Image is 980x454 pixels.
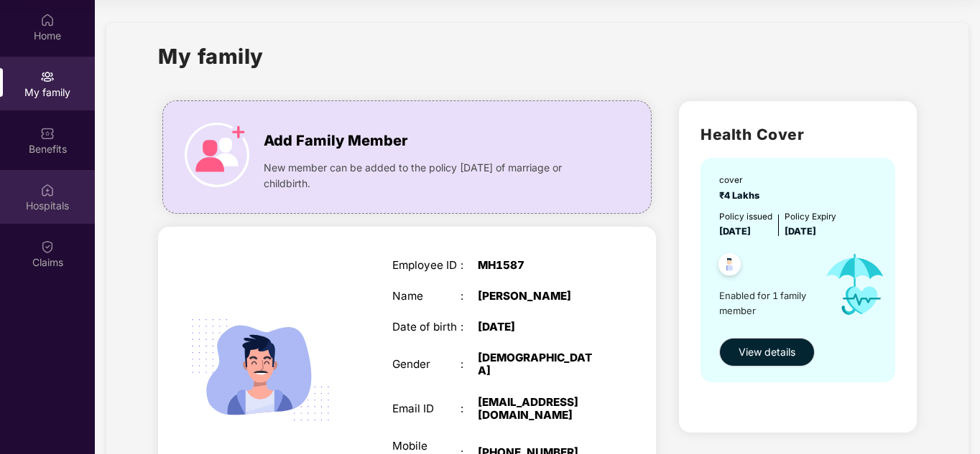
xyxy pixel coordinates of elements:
div: Policy issued [719,210,772,224]
img: svg+xml;base64,PHN2ZyBpZD0iSG9tZSIgeG1sbnM9Imh0dHA6Ly93d3cudzMub3JnLzIwMDAvc3ZnIiB3aWR0aD0iMjAiIG... [40,13,55,27]
img: icon [185,123,249,187]
span: Enabled for 1 family member [719,288,813,318]
div: cover [719,174,764,187]
img: svg+xml;base64,PHN2ZyBpZD0iQ2xhaW0iIHhtbG5zPSJodHRwOi8vd3d3LnczLm9yZy8yMDAwL3N2ZyIgd2lkdGg9IjIwIi... [40,240,55,254]
div: Date of birth [392,321,461,334]
span: ₹4 Lakhs [719,190,764,201]
div: [DEMOGRAPHIC_DATA] [478,351,598,377]
div: Gender [392,358,461,371]
img: svg+xml;base64,PHN2ZyB3aWR0aD0iMjAiIGhlaWdodD0iMjAiIHZpZXdCb3g9IjAgMCAyMCAyMCIgZmlsbD0ibm9uZSIgeG... [40,70,55,84]
img: svg+xml;base64,PHN2ZyB4bWxucz0iaHR0cDovL3d3dy53My5vcmcvMjAwMC9zdmciIHdpZHRoPSI0OC45NDMiIGhlaWdodD... [712,249,747,284]
span: Add Family Member [264,130,407,152]
div: Employee ID [392,259,461,272]
div: [PERSON_NAME] [478,290,598,303]
div: Email ID [392,402,461,415]
span: New member can be added to the policy [DATE] of marriage or childbirth. [264,160,597,191]
div: [DATE] [478,321,598,334]
span: [DATE] [719,226,751,237]
div: MH1587 [478,259,598,272]
h1: My family [158,40,264,72]
img: svg+xml;base64,PHN2ZyBpZD0iSG9zcGl0YWxzIiB4bWxucz0iaHR0cDovL3d3dy53My5vcmcvMjAwMC9zdmciIHdpZHRoPS... [40,183,55,197]
span: [DATE] [785,226,816,237]
div: : [461,358,478,371]
button: View details [719,338,815,366]
img: icon [813,239,897,330]
div: : [461,290,478,303]
div: : [461,259,478,272]
div: Policy Expiry [785,210,836,224]
div: : [461,402,478,415]
div: Name [392,290,461,303]
h2: Health Cover [701,123,895,146]
div: : [461,321,478,334]
span: View details [739,344,795,360]
img: svg+xml;base64,PHN2ZyBpZD0iQmVuZWZpdHMiIHhtbG5zPSJodHRwOi8vd3d3LnczLm9yZy8yMDAwL3N2ZyIgd2lkdGg9Ij... [40,126,55,141]
div: [EMAIL_ADDRESS][DOMAIN_NAME] [478,396,598,422]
